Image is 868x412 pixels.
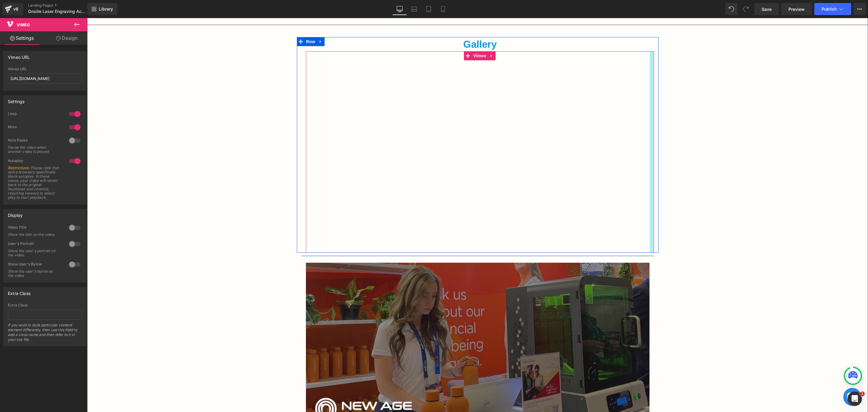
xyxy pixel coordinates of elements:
[788,6,805,12] span: Preview
[218,19,230,28] span: Row
[45,31,89,45] a: Design
[740,3,752,15] button: Redo
[8,51,30,60] div: Vimeo URL
[28,3,97,8] a: Landing Pages
[8,158,63,165] div: Autoplay
[754,370,776,389] inbox-online-store-chat: Shopify online store chat
[8,233,62,237] div: Show the title on the video.
[436,3,450,15] a: Mobile
[12,5,20,13] div: v6
[8,287,30,296] div: Extra Class
[407,3,421,15] a: Laptop
[2,3,23,15] a: v6
[8,138,63,144] div: Auto Pause
[28,9,86,14] span: Onsite Laser Engraving Activation
[860,391,865,396] span: 1
[8,145,62,154] div: Pause the video when another video is played
[99,6,113,12] span: Library
[814,3,851,15] button: Publish
[8,303,82,307] div: Extra Class
[8,111,63,118] div: Loop
[725,3,737,15] button: Undo
[8,262,63,268] div: Show User's Byline
[8,269,62,278] div: Show the user's byline on the video
[854,3,866,15] button: More
[376,21,410,32] undefined: Gallery
[848,391,862,406] iframe: Intercom live chat
[8,249,62,257] div: Show the user's portrait on the video.
[8,225,63,231] div: Video Title
[822,7,837,11] span: Publish
[8,67,82,71] div: Vimeo URL
[781,3,812,15] a: Preview
[8,166,29,170] a: Restrictions
[8,241,63,248] div: User's Portrait
[87,3,117,15] a: New Library
[8,125,63,131] div: Mute
[8,323,82,346] div: If you wish to style particular content element differently, then use this field to add a class n...
[421,3,436,15] a: Tablet
[230,19,237,28] a: Expand / Collapse
[762,6,772,12] span: Save
[8,166,62,200] div: : Please note that some browsers specifically block autoplay. In these cases, your video will rev...
[8,209,23,218] div: Display
[8,96,24,104] div: Settings
[392,3,407,15] a: Desktop
[17,22,30,27] span: Vimeo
